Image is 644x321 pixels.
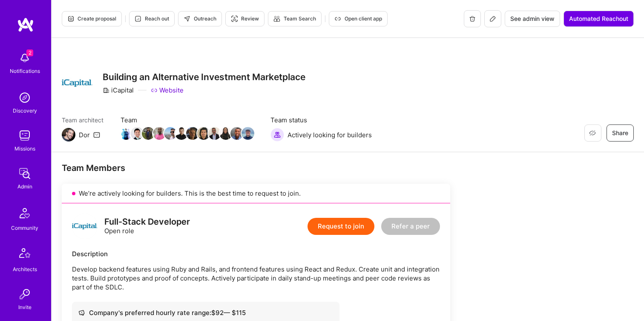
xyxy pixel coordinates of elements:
[334,15,382,23] span: Open client app
[381,218,440,235] button: Refer a peer
[186,127,199,140] img: Team Member Avatar
[510,14,555,23] span: See admin view
[13,106,37,115] div: Discovery
[14,244,35,265] img: Architects
[197,127,210,140] img: Team Member Avatar
[14,144,35,153] div: Missions
[62,128,75,142] img: Team Architect
[178,11,222,26] button: Outreach
[308,218,374,235] button: Request to join
[589,130,596,136] i: icon EyeClosed
[11,223,38,232] div: Community
[62,116,103,124] span: Team architect
[153,127,166,140] img: Team Member Avatar
[93,131,100,138] i: icon Mail
[142,127,155,140] img: Team Member Avatar
[17,182,32,191] div: Admin
[175,127,188,140] img: Team Member Avatar
[225,11,264,26] button: Review
[208,127,221,140] img: Team Member Avatar
[18,303,32,312] div: Invite
[270,128,284,142] img: Actively looking for builders
[198,126,209,141] a: Team Member Avatar
[120,127,132,140] img: Team Member Avatar
[104,217,190,226] div: Full-Stack Developer
[569,14,628,23] span: Automated Reachout
[62,68,92,98] img: Company Logo
[79,130,90,139] div: Dor
[103,72,305,82] h3: Building an Alternative Investment Marketplace
[209,126,220,141] a: Team Member Avatar
[231,15,238,22] i: icon Targeter
[164,127,177,140] img: Team Member Avatar
[154,126,165,141] a: Team Member Avatar
[287,130,372,139] span: Actively looking for builders
[230,127,243,140] img: Team Member Avatar
[612,129,628,137] span: Share
[187,126,198,141] a: Team Member Avatar
[505,11,560,27] button: See admin view
[16,165,33,182] img: admin teamwork
[220,126,231,141] a: Team Member Avatar
[231,126,242,141] a: Team Member Avatar
[78,309,85,316] i: icon Cash
[78,308,333,317] div: Company's preferred hourly rate range: $ 92 — $ 115
[103,86,134,95] div: iCapital
[121,116,253,124] span: Team
[10,67,40,75] div: Notifications
[165,126,176,141] a: Team Member Avatar
[273,15,316,23] span: Team Search
[329,11,388,26] button: Open client app
[16,89,33,106] img: discovery
[151,86,184,95] a: Website
[270,116,372,124] span: Team status
[563,11,634,27] button: Automated Reachout
[131,127,144,140] img: Team Member Avatar
[62,162,450,174] div: Team Members
[132,126,143,141] a: Team Member Avatar
[103,87,109,94] i: icon CompanyGray
[16,286,33,303] img: Invite
[129,11,175,26] button: Reach out
[143,126,154,141] a: Team Member Avatar
[121,126,132,141] a: Team Member Avatar
[231,15,259,23] span: Review
[241,127,254,140] img: Team Member Avatar
[184,15,216,23] span: Outreach
[17,17,34,32] img: logo
[135,15,169,23] span: Reach out
[62,184,450,203] div: We’re actively looking for builders. This is the best time to request to join.
[67,15,74,22] i: icon Proposal
[16,49,33,67] img: bell
[13,265,37,274] div: Architects
[104,217,190,235] div: Open role
[72,214,98,239] img: logo
[268,11,322,26] button: Team Search
[176,126,187,141] a: Team Member Avatar
[242,126,253,141] a: Team Member Avatar
[26,49,33,56] span: 2
[14,203,35,223] img: Community
[72,249,440,258] div: Description
[72,265,440,292] p: Develop backend features using Ruby and Rails, and frontend features using React and Redux. Creat...
[607,124,634,142] button: Share
[16,127,33,144] img: teamwork
[67,15,116,23] span: Create proposal
[219,127,232,140] img: Team Member Avatar
[62,11,122,26] button: Create proposal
